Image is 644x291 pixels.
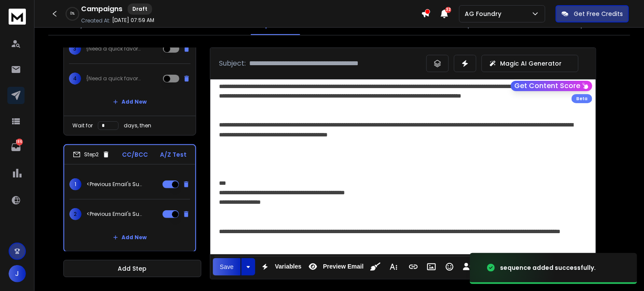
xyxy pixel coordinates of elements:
p: [DATE] 07:59 AM [112,17,154,24]
button: Magic AI Generator [481,55,578,72]
p: {Need a quick favor|Plant Manager talent|Plant Manager team|Experienced Plant Manager professiona... [86,45,141,52]
button: J [9,265,26,282]
p: A/Z Test [160,150,187,159]
button: Save [213,258,241,275]
div: Step 2 [73,151,110,158]
button: Insert Unsubscribe Link [460,258,476,275]
button: Preview Email [305,258,365,275]
p: <Previous Email's Subject> [87,181,142,188]
p: 186 [16,139,23,145]
span: 3 [69,43,81,55]
p: Get Free Credits [574,9,623,18]
button: Add New [106,229,153,246]
div: Draft [128,3,152,15]
span: 1 [69,178,81,190]
p: Magic AI Generator [500,59,562,68]
p: Wait for [72,122,93,129]
p: AG Foundry [465,9,505,18]
h1: Campaigns [81,4,122,14]
button: Clean HTML [367,258,384,275]
button: Get Free Credits [556,5,629,22]
div: sequence added successfully. [500,263,596,272]
span: Preview Email [321,263,365,270]
button: Add Step [63,260,201,277]
p: 0 % [70,11,75,16]
button: Variables [257,258,303,275]
button: Get Content Score [511,81,592,91]
p: Created At: [81,17,110,24]
span: Variables [273,263,303,270]
p: {Need a quick favor|Plant Manager talent|Plant Manager team|Experienced Plant Manager professiona... [86,75,141,82]
span: 2 [69,208,81,220]
p: days, then [124,122,151,129]
p: Subject: [219,58,246,69]
span: 4 [69,73,81,85]
p: <Previous Email's Subject> [87,211,142,218]
img: logo [9,9,26,25]
button: Insert Image (Ctrl+P) [423,258,440,275]
a: 186 [7,139,25,156]
li: Step2CC/BCCA/Z Test1<Previous Email's Subject>2<Previous Email's Subject>Add New [63,144,196,252]
button: Emoticons [441,258,458,275]
span: 32 [445,7,451,13]
button: Insert Link (Ctrl+K) [405,258,422,275]
button: More Text [385,258,402,275]
button: Add New [106,93,153,111]
p: CC/BCC [122,150,148,159]
div: Beta [572,94,592,103]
